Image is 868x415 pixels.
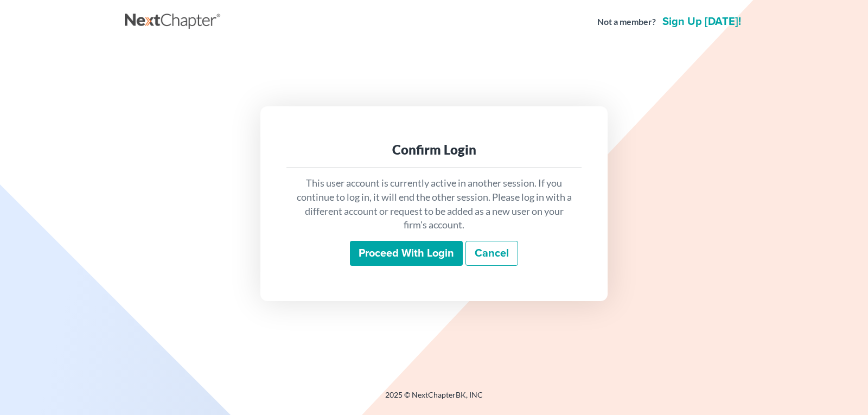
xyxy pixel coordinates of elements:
[125,390,743,409] div: 2025 © NextChapterBK, INC
[465,241,518,266] a: Cancel
[295,141,573,158] div: Confirm Login
[350,241,463,266] input: Proceed with login
[660,16,743,27] a: Sign up [DATE]!
[597,16,656,28] strong: Not a member?
[295,176,573,232] p: This user account is currently active in another session. If you continue to log in, it will end ...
